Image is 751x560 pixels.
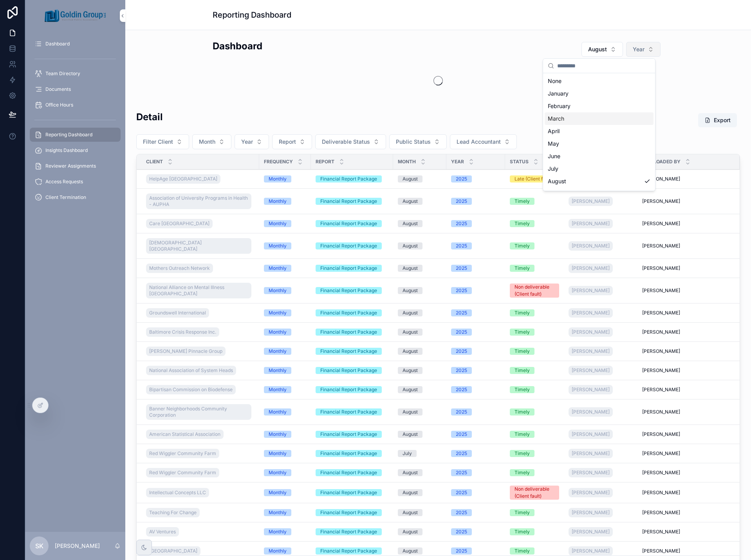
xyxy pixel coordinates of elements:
[569,240,637,252] a: [PERSON_NAME]
[588,45,607,53] span: August
[451,408,500,415] a: 2025
[456,287,467,294] div: 2025
[545,175,654,188] div: August
[45,163,96,169] span: Reviewer Assignments
[403,367,418,374] div: August
[451,175,500,182] a: 2025
[264,242,306,249] a: Monthly
[264,386,306,393] a: Monthly
[398,175,442,182] a: August
[316,408,388,415] a: Financial Report Package
[398,431,442,438] a: August
[543,73,655,191] div: Suggestions
[146,262,255,275] a: Mothers Outreach Network
[456,367,467,374] div: 2025
[322,138,370,146] span: Deliverable Status
[149,431,220,437] span: American Statistical Association
[515,265,530,272] div: Timely
[456,220,467,227] div: 2025
[403,220,418,227] div: August
[642,387,680,393] span: [PERSON_NAME]
[316,367,388,374] a: Financial Report Package
[457,138,501,146] span: Lead Accountant
[633,45,644,53] span: Year
[515,175,552,182] div: Late (Client fault)
[279,138,296,146] span: Report
[545,137,654,150] div: May
[149,220,209,227] span: Care [GEOGRAPHIC_DATA]
[569,308,613,318] a: [PERSON_NAME]
[235,134,269,149] button: Select Button
[264,309,306,316] a: Monthly
[510,408,559,415] a: Timely
[320,450,377,457] div: Financial Report Package
[456,242,467,249] div: 2025
[320,265,377,272] div: Financial Report Package
[569,326,637,338] a: [PERSON_NAME]
[456,431,467,438] div: 2025
[642,367,680,374] span: [PERSON_NAME]
[572,220,610,227] span: [PERSON_NAME]
[146,466,255,479] a: Red Wiggler Community Farm
[515,450,530,457] div: Timely
[398,450,442,457] a: July
[398,198,442,205] a: August
[569,406,637,418] a: [PERSON_NAME]
[642,387,730,393] a: [PERSON_NAME]
[569,327,613,337] a: [PERSON_NAME]
[403,386,418,393] div: August
[515,408,530,415] div: Timely
[545,100,654,112] div: February
[450,134,517,149] button: Select Button
[45,41,70,47] span: Dashboard
[149,367,233,374] span: National Association of System Heads
[456,198,467,205] div: 2025
[510,348,559,355] a: Timely
[569,407,613,417] a: [PERSON_NAME]
[569,385,613,394] a: [PERSON_NAME]
[569,195,637,208] a: [PERSON_NAME]
[515,367,530,374] div: Timely
[25,31,125,215] div: scrollable content
[510,386,559,393] a: Timely
[30,159,121,173] a: Reviewer Assignments
[572,348,610,354] span: [PERSON_NAME]
[269,348,287,355] div: Monthly
[146,345,255,358] a: [PERSON_NAME] Pinnacle Group
[642,348,730,354] a: [PERSON_NAME]
[316,175,388,182] a: Financial Report Package
[456,309,467,316] div: 2025
[146,307,255,319] a: Groundswell International
[451,220,500,227] a: 2025
[403,198,418,205] div: August
[572,310,610,316] span: [PERSON_NAME]
[510,242,559,249] a: Timely
[320,348,377,355] div: Financial Report Package
[642,176,680,182] span: [PERSON_NAME]
[515,284,554,298] div: Non deliverable (Client fault)
[30,143,121,157] a: Insights Dashboard
[149,310,206,316] span: Groundswell International
[199,138,215,146] span: Month
[146,264,213,273] a: Mothers Outreach Network
[30,128,121,142] a: Reporting Dashboard
[143,138,173,146] span: Filter Client
[146,219,213,228] a: Care [GEOGRAPHIC_DATA]
[269,265,287,272] div: Monthly
[403,287,418,294] div: August
[451,431,500,438] a: 2025
[269,220,287,227] div: Monthly
[572,450,610,457] span: [PERSON_NAME]
[572,329,610,335] span: [PERSON_NAME]
[642,176,730,182] a: [PERSON_NAME]
[398,220,442,227] a: August
[149,265,210,271] span: Mothers Outreach Network
[403,175,418,182] div: August
[316,220,388,227] a: Financial Report Package
[451,198,500,205] a: 2025
[30,67,121,81] a: Team Directory
[269,367,287,374] div: Monthly
[456,329,467,336] div: 2025
[642,431,730,437] a: [PERSON_NAME]
[149,406,248,418] span: Banner Neighborhoods Community Corporation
